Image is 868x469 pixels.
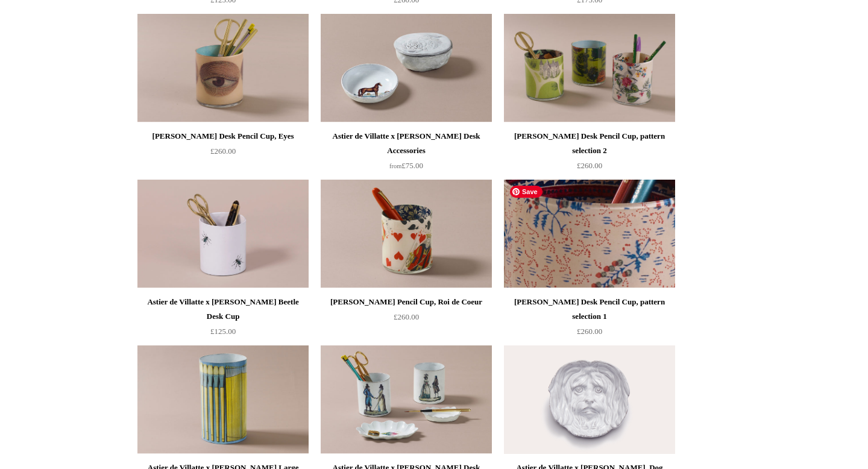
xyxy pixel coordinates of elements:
span: Save [510,186,542,198]
span: £260.00 [394,312,419,321]
span: from [389,163,401,169]
img: John Derian Desk Pencil Cup, Roi de Coeur [321,180,492,288]
img: Astier de Villatte x John Derian Large Paintbrush Vase [137,345,309,454]
a: Astier de Villatte x [PERSON_NAME] Beetle Desk Cup £125.00 [137,295,309,344]
div: [PERSON_NAME] Desk Pencil Cup, pattern selection 1 [507,295,672,324]
div: [PERSON_NAME] Pencil Cup, Roi de Coeur [324,295,489,309]
img: Astier de Villatte x John Derian Desk Accessories, 2 [321,345,492,454]
div: [PERSON_NAME] Desk Pencil Cup, Eyes [140,129,306,143]
a: Astier de Villatte x John Derian, Dog Trinket Dish Astier de Villatte x John Derian, Dog Trinket ... [504,345,675,454]
a: Astier de Villatte x John Derian Beetle Desk Cup Astier de Villatte x John Derian Beetle Desk Cup [137,180,309,288]
a: John Derian Desk Pencil Cup, pattern selection 1 John Derian Desk Pencil Cup, pattern selection 1 [504,180,675,288]
img: John Derian Desk Pencil Cup, Eyes [137,14,309,122]
div: [PERSON_NAME] Desk Pencil Cup, pattern selection 2 [507,129,672,158]
a: Astier de Villatte x John Derian Desk Accessories Astier de Villatte x John Derian Desk Accessories [321,14,492,122]
a: [PERSON_NAME] Desk Pencil Cup, pattern selection 1 £260.00 [504,295,675,344]
a: [PERSON_NAME] Desk Pencil Cup, Eyes £260.00 [137,129,309,178]
a: [PERSON_NAME] Pencil Cup, Roi de Coeur £260.00 [321,295,492,344]
img: John Derian Desk Pencil Cup, pattern selection 1 [504,180,675,288]
div: Astier de Villatte x [PERSON_NAME] Beetle Desk Cup [140,295,306,324]
a: John Derian Desk Pencil Cup, Eyes John Derian Desk Pencil Cup, Eyes [137,14,309,122]
span: £125.00 [210,327,236,336]
a: Astier de Villatte x John Derian Large Paintbrush Vase Astier de Villatte x John Derian Large Pai... [137,345,309,454]
a: John Derian Desk Pencil Cup, pattern selection 2 John Derian Desk Pencil Cup, pattern selection 2 [504,14,675,122]
div: Astier de Villatte x [PERSON_NAME] Desk Accessories [324,129,489,158]
span: £260.00 [577,161,602,170]
img: Astier de Villatte x John Derian Beetle Desk Cup [137,180,309,288]
span: £260.00 [577,327,602,336]
span: £75.00 [389,161,423,170]
img: Astier de Villatte x John Derian Desk Accessories [321,14,492,122]
a: Astier de Villatte x John Derian Desk Accessories, 2 Astier de Villatte x John Derian Desk Access... [321,345,492,454]
a: John Derian Desk Pencil Cup, Roi de Coeur John Derian Desk Pencil Cup, Roi de Coeur [321,180,492,288]
a: Astier de Villatte x [PERSON_NAME] Desk Accessories from£75.00 [321,129,492,178]
img: John Derian Desk Pencil Cup, pattern selection 2 [504,14,675,122]
img: Astier de Villatte x John Derian, Dog Trinket Dish [504,345,675,454]
span: £260.00 [210,146,236,156]
a: [PERSON_NAME] Desk Pencil Cup, pattern selection 2 £260.00 [504,129,675,178]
